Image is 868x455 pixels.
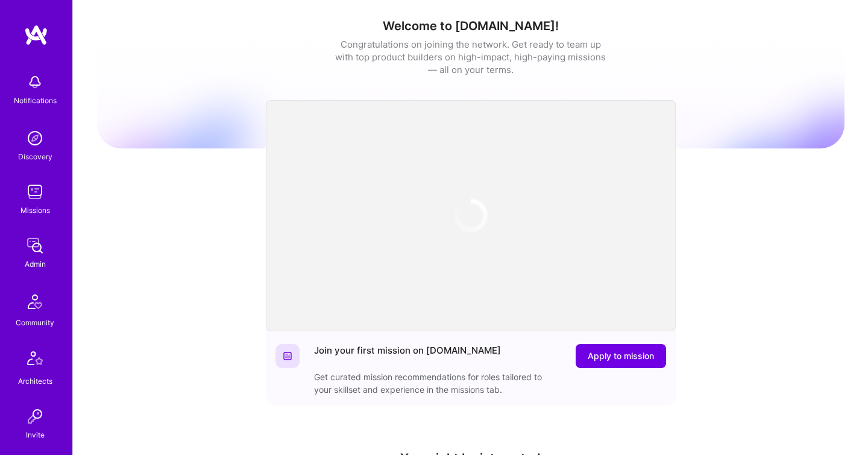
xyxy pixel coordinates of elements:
[576,344,666,368] button: Apply to mission
[20,204,50,217] div: Missions
[14,94,57,107] div: Notifications
[23,126,47,150] img: discovery
[266,100,676,331] iframe: video
[23,404,47,428] img: Invite
[314,344,501,368] div: Join your first mission on [DOMAIN_NAME]
[314,371,555,396] div: Get curated mission recommendations for roles tailored to your skillset and experience in the mis...
[23,70,47,94] img: bell
[20,287,49,316] img: Community
[26,428,45,441] div: Invite
[97,19,844,33] h1: Welcome to [DOMAIN_NAME]!
[25,258,46,270] div: Admin
[283,351,292,361] img: Website
[447,192,494,240] img: loading
[20,346,49,375] img: Architects
[24,24,48,46] img: logo
[18,150,52,163] div: Discovery
[588,350,654,362] span: Apply to mission
[23,234,47,258] img: admin teamwork
[16,316,54,329] div: Community
[335,38,606,76] div: Congratulations on joining the network. Get ready to team up with top product builders on high-im...
[18,375,52,387] div: Architects
[23,180,47,204] img: teamwork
